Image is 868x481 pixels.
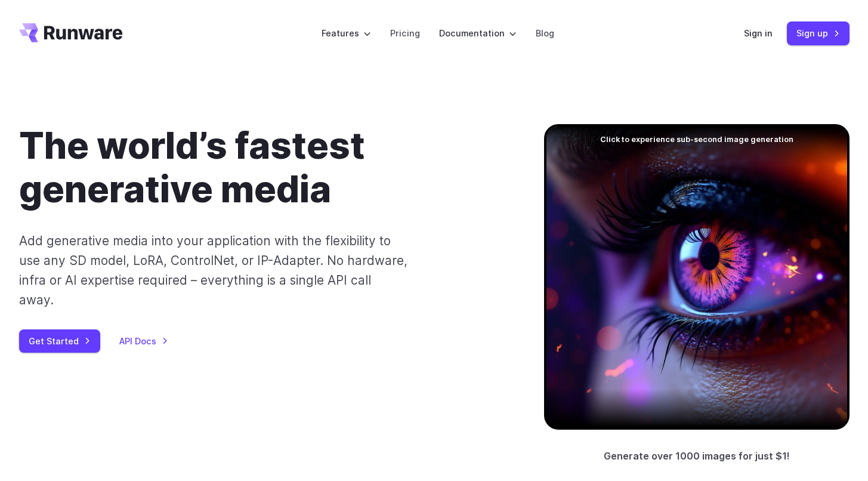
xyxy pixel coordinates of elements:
h1: The world’s fastest generative media [19,124,506,212]
a: Blog [536,26,554,40]
label: Documentation [439,26,517,40]
a: Sign up [787,21,850,45]
a: Get Started [19,329,100,353]
a: Sign in [744,26,773,40]
p: Add generative media into your application with the flexibility to use any SD model, LoRA, Contro... [19,231,409,310]
a: API Docs [119,334,168,348]
a: Pricing [390,26,420,40]
label: Features [322,26,371,40]
a: Go to / [19,23,123,42]
p: Generate over 1000 images for just $1! [604,449,790,464]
